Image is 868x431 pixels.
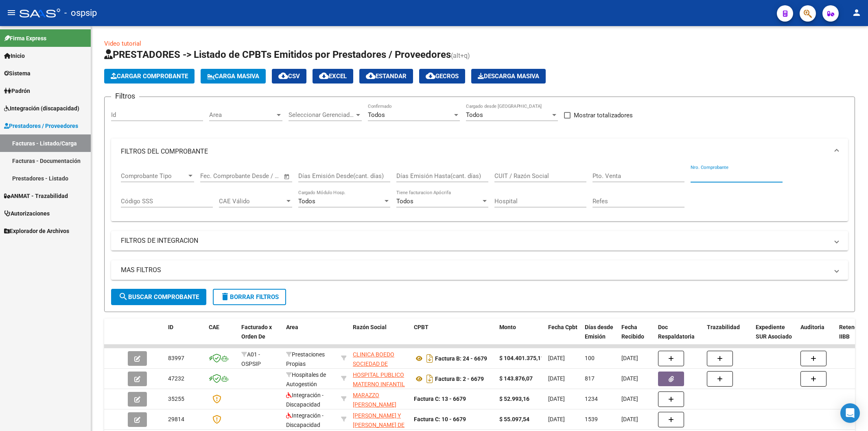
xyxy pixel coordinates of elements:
span: - ospsip [64,4,97,22]
span: Integración - Discapacidad [286,412,324,428]
span: ID [168,324,173,330]
datatable-header-cell: Fecha Cpbt [545,319,582,354]
button: EXCEL [313,69,353,84]
span: Retencion IIBB [839,324,866,340]
a: Video tutorial [104,40,141,47]
input: Fecha fin [241,172,280,180]
span: Razón Social [353,324,387,330]
span: [DATE] [621,375,638,382]
span: MARAZZO [PERSON_NAME][US_STATE] [353,392,396,417]
strong: $ 104.401.375,11 [499,355,544,361]
span: Sistema [4,69,31,78]
span: Monto [499,324,516,330]
mat-expansion-panel-header: FILTROS DE INTEGRACION [111,231,848,251]
span: Gecros [426,73,459,80]
span: Area [209,111,275,119]
div: 30711560099 [353,370,407,387]
span: CPBT [414,324,429,330]
span: [DATE] [548,355,565,361]
i: Descargar documento [424,372,435,385]
i: Descargar documento [424,352,435,365]
span: Borrar Filtros [220,293,279,301]
mat-icon: delete [220,292,230,301]
span: Integración (discapacidad) [4,104,79,113]
strong: $ 52.993,16 [499,396,529,402]
span: 1539 [585,416,598,422]
span: Prestaciones Propias [286,351,325,367]
datatable-header-cell: CAE [206,319,238,354]
mat-icon: search [118,292,128,301]
span: Facturado x Orden De [241,324,272,340]
span: [DATE] [548,375,565,382]
span: Padrón [4,86,30,95]
mat-icon: cloud_download [319,71,329,81]
span: EXCEL [319,73,347,80]
app-download-masive: Descarga masiva de comprobantes (adjuntos) [471,69,546,84]
span: CAE Válido [219,198,285,205]
span: Hospitales de Autogestión [286,372,326,387]
datatable-header-cell: Monto [496,319,545,354]
button: Open calendar [282,172,292,181]
datatable-header-cell: Días desde Emisión [582,319,618,354]
span: Doc Respaldatoria [658,324,695,340]
span: Inicio [4,51,25,60]
span: Todos [298,198,315,205]
button: Gecros [419,69,465,84]
button: Estandar [359,69,413,84]
mat-panel-title: FILTROS DEL COMPROBANTE [121,147,829,156]
span: Todos [396,198,413,205]
span: 1234 [585,396,598,402]
span: Todos [368,111,385,119]
datatable-header-cell: Doc Respaldatoria [655,319,704,354]
mat-panel-title: MAS FILTROS [121,266,829,275]
span: CSV [278,73,300,80]
span: Trazabilidad [707,324,740,330]
button: Carga Masiva [201,69,266,84]
span: 35255 [168,396,184,402]
div: Open Intercom Messenger [840,403,860,423]
div: FILTROS DEL COMPROBANTE [111,165,848,222]
strong: Factura C: 10 - 6679 [414,416,466,422]
span: Cargar Comprobante [111,73,188,80]
datatable-header-cell: Razón Social [350,319,411,354]
span: Seleccionar Gerenciador [289,111,354,119]
datatable-header-cell: Trazabilidad [704,319,752,354]
span: 817 [585,375,595,382]
div: 27037493266 [353,391,407,408]
button: Cargar Comprobante [104,69,195,84]
button: Descarga Masiva [471,69,546,84]
span: Fecha Cpbt [548,324,577,330]
strong: $ 143.876,07 [499,375,533,382]
span: 83997 [168,355,184,361]
div: 30546173646 [353,350,407,367]
datatable-header-cell: Area [283,319,338,354]
span: CLINICA BOEDO SOCIEDAD DE RESPONSABILIDAD LIMITADA [353,351,403,385]
div: 30708243880 [353,411,407,428]
span: [DATE] [621,396,638,402]
span: Estandar [366,73,407,80]
mat-icon: menu [7,8,16,18]
span: Días desde Emisión [585,324,613,340]
mat-icon: person [852,8,861,18]
datatable-header-cell: Facturado x Orden De [238,319,283,354]
strong: Factura C: 13 - 6679 [414,396,466,402]
datatable-header-cell: CPBT [411,319,496,354]
span: ANMAT - Trazabilidad [4,191,68,200]
span: 29814 [168,416,184,422]
span: Autorizaciones [4,209,50,218]
span: CAE [209,324,219,330]
datatable-header-cell: ID [165,319,206,354]
strong: $ 55.097,54 [499,416,529,422]
button: Buscar Comprobante [111,289,206,305]
span: [DATE] [621,355,638,361]
h3: Filtros [111,90,139,102]
span: (alt+q) [451,52,470,59]
datatable-header-cell: Auditoria [797,319,836,354]
span: Descarga Masiva [478,73,539,80]
strong: Factura B: 2 - 6679 [435,376,484,382]
span: Integración - Discapacidad [286,392,324,408]
span: Comprobante Tipo [121,172,187,180]
span: HOSPITAL PUBLICO MATERNO INFANTIL SOCIEDAD DEL ESTADO [353,372,405,406]
span: Firma Express [4,34,46,43]
span: 47232 [168,375,184,382]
